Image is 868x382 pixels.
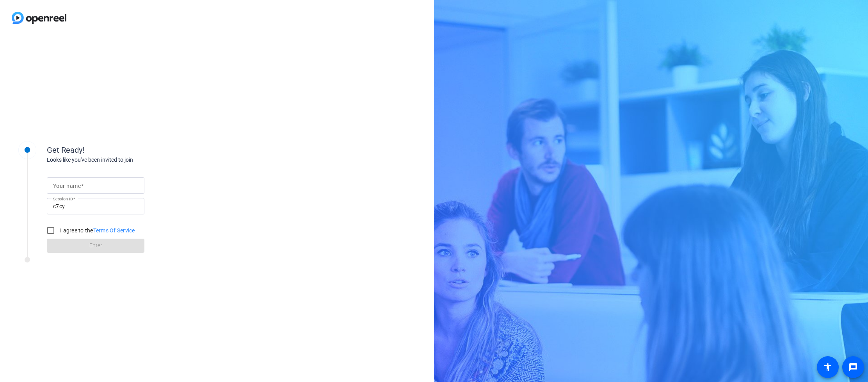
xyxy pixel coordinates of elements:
[53,196,73,201] mat-label: Session ID
[823,362,832,372] mat-icon: accessibility
[93,227,135,234] a: Terms Of Service
[848,362,858,372] mat-icon: message
[53,183,81,189] mat-label: Your name
[59,227,135,234] label: I agree to the
[47,156,203,164] div: Looks like you've been invited to join
[47,144,203,156] div: Get Ready!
